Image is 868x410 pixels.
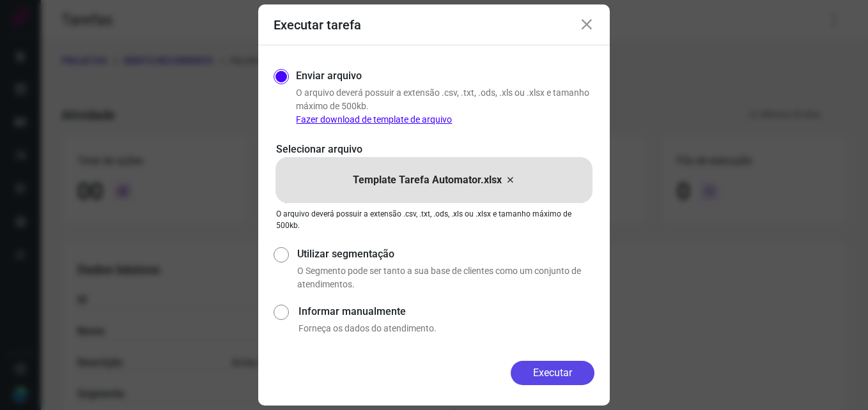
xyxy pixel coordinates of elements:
label: Utilizar segmentação [297,247,594,262]
label: Informar manualmente [298,304,594,319]
p: Forneça os dados do atendimento. [298,322,594,335]
p: O Segmento pode ser tanto a sua base de clientes como um conjunto de atendimentos. [297,264,594,291]
p: O arquivo deverá possuir a extensão .csv, .txt, .ods, .xls ou .xlsx e tamanho máximo de 500kb. [276,208,592,231]
p: O arquivo deverá possuir a extensão .csv, .txt, .ods, .xls ou .xlsx e tamanho máximo de 500kb. [296,86,594,126]
p: Template Tarefa Automator.xlsx [353,172,502,188]
a: Fazer download de template de arquivo [296,114,452,125]
h3: Executar tarefa [274,17,361,33]
button: Executar [511,361,594,385]
p: Selecionar arquivo [276,142,592,157]
label: Enviar arquivo [296,68,362,84]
